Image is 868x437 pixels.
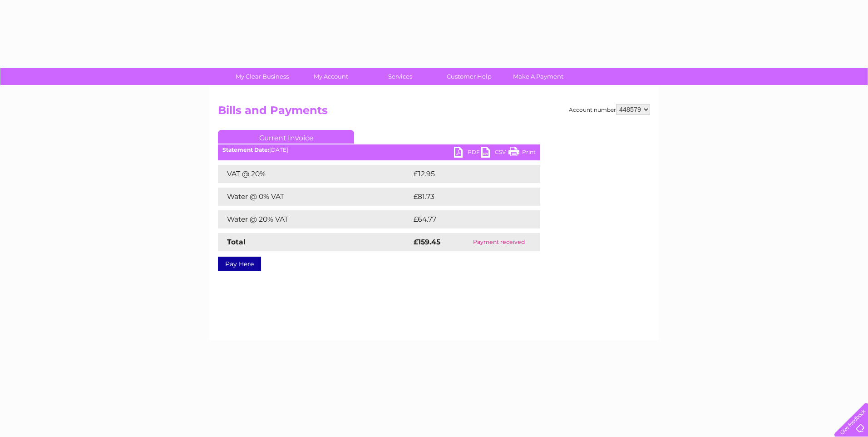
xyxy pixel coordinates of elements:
a: Services [363,68,438,85]
a: CSV [481,147,508,160]
a: Make A Payment [501,68,576,85]
td: £81.73 [411,188,521,206]
div: Account number [569,104,650,115]
a: Pay Here [218,257,261,271]
b: Statement Date: [222,146,269,153]
td: £12.95 [411,165,521,183]
strong: Total [227,238,246,246]
a: PDF [454,147,481,160]
td: VAT @ 20% [218,165,411,183]
a: Current Invoice [218,130,354,144]
strong: £159.45 [414,238,440,246]
td: Payment received [458,233,540,251]
a: My Clear Business [225,68,300,85]
h2: Bills and Payments [218,104,650,121]
td: Water @ 0% VAT [218,188,411,206]
a: Customer Help [432,68,507,85]
a: Print [508,147,536,160]
div: [DATE] [218,147,540,153]
td: Water @ 20% VAT [218,210,411,228]
a: My Account [294,68,369,85]
td: £64.77 [411,210,522,228]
